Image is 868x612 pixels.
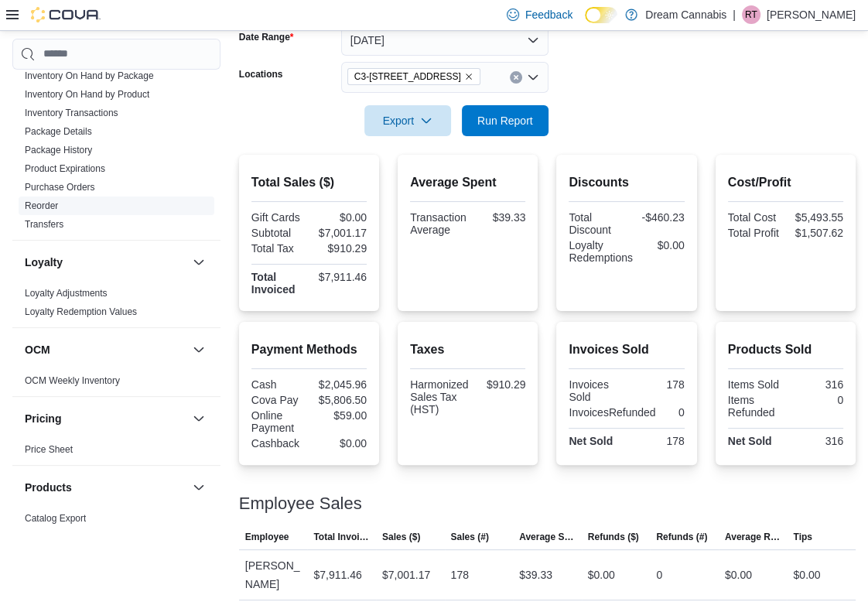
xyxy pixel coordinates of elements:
div: Loyalty [12,284,220,327]
div: Online Payment [251,409,306,434]
span: Transfers [25,218,63,231]
div: Products [12,509,220,552]
span: RT [745,5,757,24]
a: Loyalty Adjustments [25,288,108,299]
span: Refunds ($) [588,531,639,543]
button: [DATE] [341,25,548,56]
a: Product Expirations [25,163,105,174]
div: $2,045.96 [312,378,367,391]
span: Sales ($) [382,531,420,543]
h3: Products [25,480,72,495]
div: Robert Taylor [742,5,760,24]
div: Gift Cards [251,211,306,224]
h3: Employee Sales [239,494,362,513]
div: 316 [788,378,843,391]
strong: Net Sold [728,435,772,447]
div: Harmonized Sales Tax (HST) [410,378,468,415]
div: Cova Pay [251,394,306,406]
div: Loyalty Redemptions [569,239,633,264]
span: Inventory On Hand by Product [25,88,149,101]
div: OCM [12,371,220,396]
button: Products [25,480,186,495]
div: $5,806.50 [312,394,367,406]
button: Pricing [190,409,208,428]
div: Transaction Average [410,211,466,236]
div: 178 [630,435,685,447]
div: $910.29 [312,242,367,255]
a: Package History [25,145,92,156]
span: C3-[STREET_ADDRESS] [354,69,461,84]
p: | [733,5,736,24]
div: $39.33 [519,566,552,584]
a: Inventory On Hand by Product [25,89,149,100]
h3: Pricing [25,411,61,426]
h2: Total Sales ($) [251,173,367,192]
div: $1,507.62 [788,227,843,239]
span: Loyalty Redemption Values [25,306,137,318]
h2: Cost/Profit [728,173,843,192]
label: Date Range [239,31,294,43]
a: Catalog Export [25,513,86,524]
span: Tips [793,531,812,543]
a: Inventory On Hand by Package [25,70,154,81]
h3: OCM [25,342,50,357]
h2: Average Spent [410,173,525,192]
span: Package History [25,144,92,156]
button: Loyalty [25,255,186,270]
button: Clear input [510,71,522,84]
div: $0.00 [793,566,820,584]
span: Total Invoiced [313,531,370,543]
span: Inventory On Hand by Package [25,70,154,82]
div: $0.00 [725,566,752,584]
div: [PERSON_NAME] [239,550,308,600]
div: Total Cost [728,211,783,224]
h2: Invoices Sold [569,340,684,359]
div: 178 [451,566,469,584]
button: Products [190,478,208,497]
a: Inventory Transactions [25,108,118,118]
span: OCM Weekly Inventory [25,374,120,387]
a: Transfers [25,219,63,230]
span: Catalog Export [25,512,86,525]
div: $0.00 [639,239,685,251]
div: InvoicesRefunded [569,406,655,419]
div: $0.00 [312,211,367,224]
button: Pricing [25,411,186,426]
div: Items Refunded [728,394,783,419]
a: OCM Weekly Inventory [25,375,120,386]
span: Product Expirations [25,162,105,175]
div: Subtotal [251,227,306,239]
div: Inventory [12,11,220,240]
div: Invoices Sold [569,378,624,403]
div: 316 [788,435,843,447]
h2: Payment Methods [251,340,367,359]
div: $910.29 [475,378,526,391]
div: Total Tax [251,242,306,255]
button: Run Report [462,105,548,136]
a: Price Sheet [25,444,73,455]
h2: Discounts [569,173,684,192]
div: Cash [251,378,306,391]
div: $5,493.55 [788,211,843,224]
button: OCM [190,340,208,359]
h3: Loyalty [25,255,63,270]
div: $0.00 [312,437,367,450]
strong: Net Sold [569,435,613,447]
span: Inventory Transactions [25,107,118,119]
div: Items Sold [728,378,783,391]
div: Total Discount [569,211,624,236]
a: Purchase Orders [25,182,95,193]
div: 0 [788,394,843,406]
span: Reorder [25,200,58,212]
div: $7,001.17 [312,227,367,239]
span: Run Report [477,113,533,128]
p: Dream Cannabis [645,5,726,24]
h2: Taxes [410,340,525,359]
span: Loyalty Adjustments [25,287,108,299]
span: Package Details [25,125,92,138]
button: Loyalty [190,253,208,272]
div: $39.33 [473,211,526,224]
div: $7,911.46 [312,271,367,283]
div: Pricing [12,440,220,465]
div: Cashback [251,437,306,450]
